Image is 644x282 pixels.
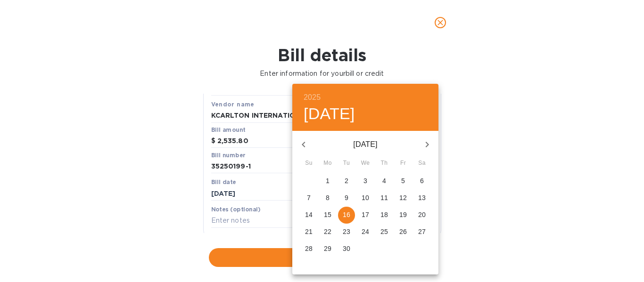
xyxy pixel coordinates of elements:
button: 19 [395,207,412,224]
button: 21 [300,224,317,241]
button: 2025 [304,91,321,104]
button: 24 [357,224,374,241]
p: 21 [305,227,313,236]
button: 11 [376,190,393,207]
p: 16 [343,210,350,219]
p: 24 [362,227,369,236]
p: 26 [399,227,407,236]
button: 5 [395,173,412,190]
button: 12 [395,190,412,207]
button: 29 [319,241,336,258]
p: 29 [324,244,331,253]
button: 6 [413,173,430,190]
span: Tu [338,159,355,168]
button: 20 [413,207,430,224]
p: [DATE] [315,139,416,150]
button: [DATE] [304,104,355,124]
button: 30 [338,241,355,258]
button: 25 [376,224,393,241]
p: 6 [420,176,424,185]
p: 1 [326,176,330,185]
button: 10 [357,190,374,207]
p: 25 [380,227,388,236]
p: 10 [362,193,369,202]
button: 16 [338,207,355,224]
p: 12 [399,193,407,202]
span: Th [376,159,393,168]
button: 17 [357,207,374,224]
p: 8 [326,193,330,202]
button: 26 [395,224,412,241]
p: 17 [362,210,369,219]
p: 19 [399,210,407,219]
p: 22 [324,227,331,236]
button: 7 [300,190,317,207]
span: Fr [395,159,412,168]
p: 18 [380,210,388,219]
button: 9 [338,190,355,207]
span: Mo [319,159,336,168]
p: 9 [345,193,348,202]
button: 13 [413,190,430,207]
button: 14 [300,207,317,224]
button: 4 [376,173,393,190]
p: 3 [363,176,367,185]
p: 27 [418,227,426,236]
span: Su [300,159,317,168]
button: 27 [413,224,430,241]
button: 22 [319,224,336,241]
p: 11 [380,193,388,202]
p: 7 [307,193,311,202]
button: 2 [338,173,355,190]
span: Sa [413,159,430,168]
button: 15 [319,207,336,224]
p: 15 [324,210,331,219]
span: We [357,159,374,168]
button: 8 [319,190,336,207]
p: 28 [305,244,313,253]
button: 1 [319,173,336,190]
p: 20 [418,210,426,219]
button: 18 [376,207,393,224]
p: 5 [401,176,405,185]
p: 4 [382,176,386,185]
p: 14 [305,210,313,219]
button: 28 [300,241,317,258]
p: 13 [418,193,426,202]
button: 3 [357,173,374,190]
p: 2 [345,176,348,185]
p: 23 [343,227,350,236]
button: 23 [338,224,355,241]
p: 30 [343,244,350,253]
